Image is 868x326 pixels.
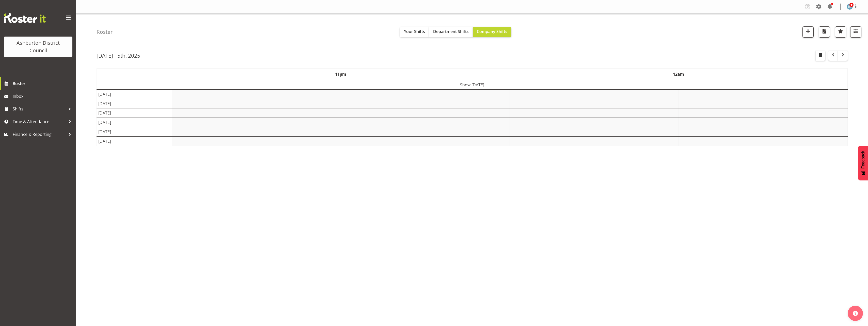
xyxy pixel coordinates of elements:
img: Rosterit website logo [4,13,46,23]
span: Finance & Reporting [13,131,66,138]
button: Company Shifts [473,27,511,37]
button: Filter Shifts [850,26,861,38]
td: Show [DATE] [97,80,848,90]
img: ellen-nicol5656.jpg [847,4,853,10]
td: [DATE] [97,108,172,118]
button: Your Shifts [400,27,429,37]
span: Time & Attendance [13,118,66,125]
button: Add a new shift [802,26,814,38]
span: Inbox [13,92,74,100]
button: Download a PDF of the roster according to the set date range. [819,26,830,38]
td: [DATE] [97,127,172,136]
span: Department Shifts [433,29,469,34]
th: 11pm [172,68,510,80]
td: [DATE] [97,99,172,108]
button: Highlight an important date within the roster. [835,26,846,38]
td: [DATE] [97,136,172,146]
span: Company Shifts [477,29,507,34]
td: [DATE] [97,118,172,127]
h2: [DATE] - 5th, 2025 [97,52,140,59]
button: Department Shifts [429,27,473,37]
span: Shifts [13,105,66,113]
div: Ashburton District Council [9,39,67,54]
th: 12am [510,68,847,80]
span: Feedback [861,151,865,169]
td: [DATE] [97,89,172,99]
span: Your Shifts [404,29,425,34]
img: help-xxl-2.png [853,311,858,316]
h4: Roster [97,29,113,35]
button: Feedback - Show survey [858,146,868,180]
span: Roster [13,80,74,87]
button: Select a specific date within the roster. [816,51,825,61]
